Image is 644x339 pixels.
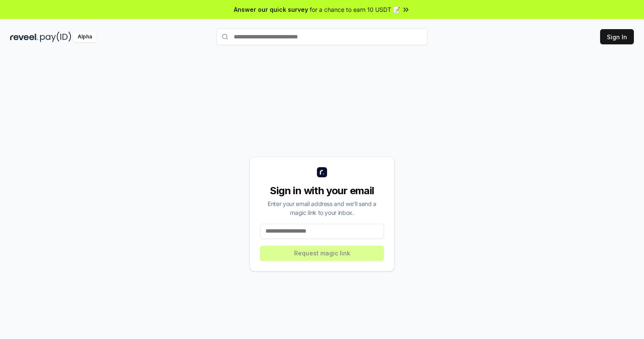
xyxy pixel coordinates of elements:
div: Sign in with your email [260,184,384,198]
img: reveel_dark [10,32,38,42]
img: pay_id [40,32,71,42]
div: Enter your email address and we’ll send a magic link to your inbox. [260,199,384,217]
div: Alpha [73,32,97,42]
img: logo_small [317,167,327,177]
span: for a chance to earn 10 USDT 📝 [310,5,400,14]
button: Sign In [600,29,634,44]
span: Answer our quick survey [234,5,308,14]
